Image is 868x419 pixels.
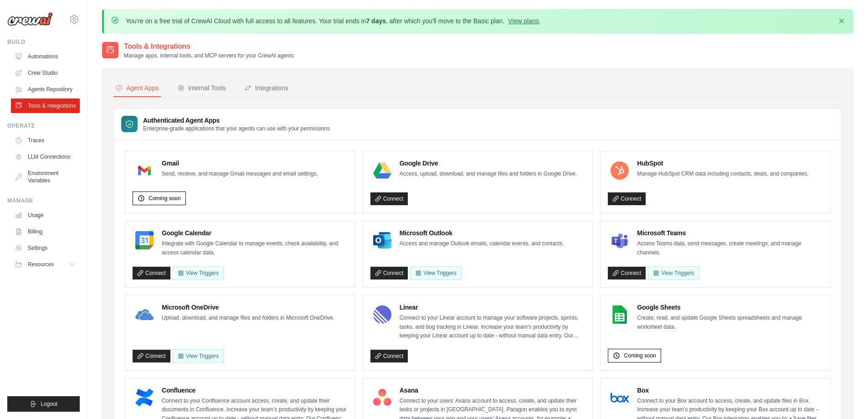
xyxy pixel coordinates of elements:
[133,350,170,362] a: Connect
[370,192,408,205] a: Connect
[508,17,539,25] a: View plans
[400,303,586,312] h4: Linear
[11,82,80,97] a: Agents Repository
[370,350,408,362] a: Connect
[637,239,823,257] p: Access Teams data, send messages, create meetings, and manage channels.
[162,386,348,395] h4: Confluence
[28,261,54,268] span: Resources
[11,224,80,239] a: Billing
[11,150,80,164] a: LLM Connections
[7,122,80,129] div: Operate
[400,159,577,168] h4: Google Drive
[637,314,823,331] p: Create, read, and update Google Sheets spreadsheets and manage worksheet data.
[611,388,629,407] img: Box Logo
[400,170,577,179] p: Access, upload, download, and manage files and folders in Google Drive.
[135,231,154,249] img: Google Calendar Logo
[400,239,564,248] p: Access and manage Outlook emails, calendar events, and contacts.
[608,192,646,205] a: Connect
[242,80,290,97] button: Integrations
[11,257,80,272] button: Resources
[11,98,80,113] a: Tools & Integrations
[637,386,823,395] h4: Box
[11,66,80,80] a: Crew Studio
[373,388,391,407] img: Asana Logo
[370,267,408,279] a: Connect
[11,133,80,148] a: Traces
[7,38,80,46] div: Build
[611,305,629,324] img: Google Sheets Logo
[373,305,391,324] img: Linear Logo
[115,83,159,93] div: Agent Apps
[373,231,391,249] img: Microsoft Outlook Logo
[611,161,629,180] img: HubSpot Logo
[143,116,330,125] h3: Authenticated Agent Apps
[637,170,808,179] p: Manage HubSpot CRM data including contacts, deals, and companies.
[648,266,699,280] : View Triggers
[113,80,161,97] button: Agent Apps
[410,266,461,280] : View Triggers
[7,197,80,204] div: Manage
[133,267,170,279] a: Connect
[244,83,288,93] div: Integrations
[162,303,334,312] h4: Microsoft OneDrive
[162,170,318,179] p: Send, receive, and manage Gmail messages and email settings.
[7,12,53,26] img: Logo
[11,49,80,64] a: Automations
[135,305,154,324] img: Microsoft OneDrive Logo
[135,388,154,407] img: Confluence Logo
[177,83,226,93] div: Internal Tools
[173,266,224,280] button: View Triggers
[11,241,80,255] a: Settings
[124,41,294,52] h2: Tools & Integrations
[7,396,80,412] button: Logout
[149,195,181,202] span: Coming soon
[124,52,294,59] p: Manage apps, internal tools, and MCP servers for your CrewAI agents
[126,16,541,26] p: You're on a free trial of CrewAI Cloud with full access to all features. Your trial ends in , aft...
[400,386,586,395] h4: Asana
[400,314,586,341] p: Connect to your Linear account to manage your software projects, sprints, tasks, and bug tracking...
[162,314,334,323] p: Upload, download, and manage files and folders in Microsoft OneDrive.
[608,267,646,279] a: Connect
[637,159,808,168] h4: HubSpot
[373,161,391,180] img: Google Drive Logo
[366,17,386,25] strong: 7 days
[11,166,80,188] a: Environment Variables
[637,228,823,238] h4: Microsoft Teams
[143,125,330,132] p: Enterprise-grade applications that your agents can use with your permissions
[41,400,57,408] span: Logout
[624,352,656,359] span: Coming soon
[175,80,228,97] button: Internal Tools
[135,161,154,180] img: Gmail Logo
[637,303,823,312] h4: Google Sheets
[400,228,564,238] h4: Microsoft Outlook
[611,231,629,249] img: Microsoft Teams Logo
[162,228,348,238] h4: Google Calendar
[162,159,318,168] h4: Gmail
[173,349,224,363] : View Triggers
[162,239,348,257] p: Integrate with Google Calendar to manage events, check availability, and access calendar data.
[11,208,80,222] a: Usage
